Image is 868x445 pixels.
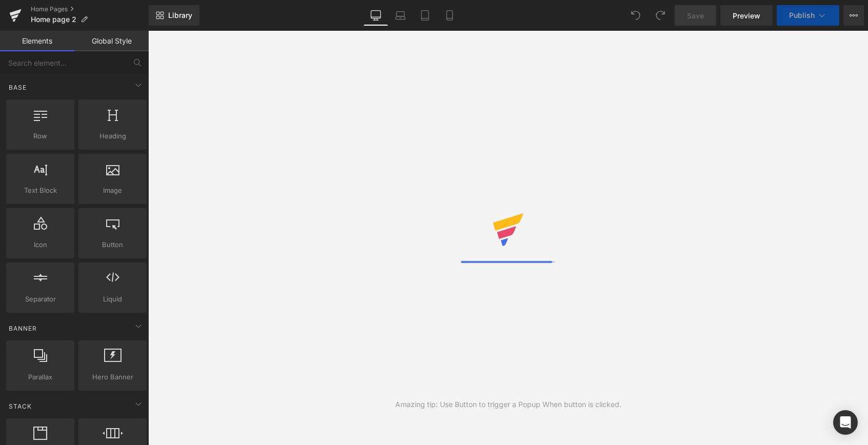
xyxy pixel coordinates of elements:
span: Heading [82,131,144,141]
button: Redo [650,5,671,26]
button: Undo [625,5,646,26]
span: Image [82,185,144,196]
span: Text Block [9,185,71,196]
span: Save [687,10,704,21]
span: Library [168,11,192,20]
span: Hero Banner [82,372,144,382]
a: Laptop [388,5,413,26]
div: Open Intercom Messenger [833,410,858,435]
a: Desktop [364,5,388,26]
button: More [843,5,864,26]
div: Amazing tip: Use Button to trigger a Popup When button is clicked. [395,399,621,410]
a: Mobile [437,5,462,26]
a: Tablet [413,5,437,26]
a: Global Style [74,31,149,51]
span: Parallax [9,372,71,382]
span: Button [82,239,144,250]
span: Icon [9,239,71,250]
button: Publish [777,5,839,26]
span: Separator [9,294,71,305]
span: Banner [8,323,38,333]
a: Home Pages [31,5,149,13]
span: Stack [8,401,33,411]
span: Preview [733,10,760,21]
a: Preview [720,5,773,26]
span: Base [8,83,28,92]
span: Publish [789,11,815,19]
span: Liquid [82,294,144,305]
a: New Library [149,5,199,26]
span: Row [9,131,71,141]
span: Home page 2 [31,15,76,24]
